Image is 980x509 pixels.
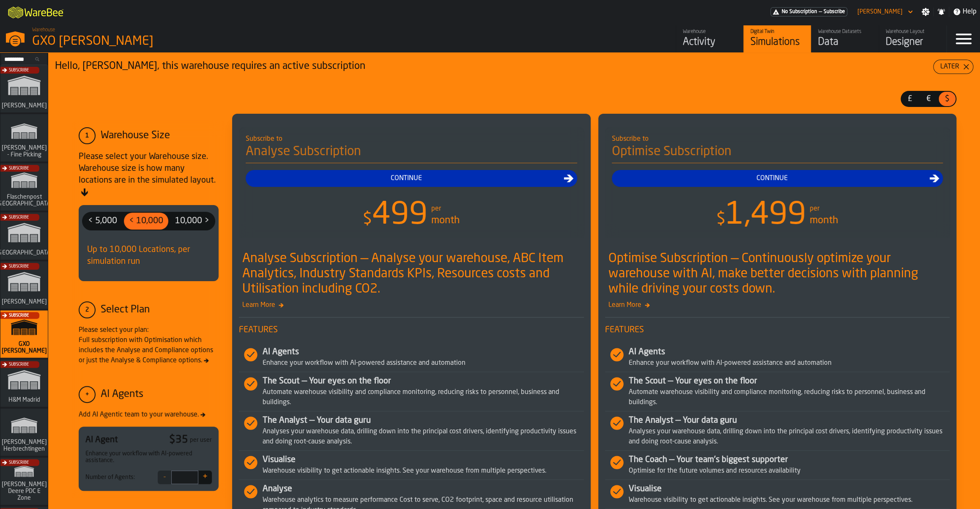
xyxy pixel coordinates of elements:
[963,7,977,17] span: Help
[939,92,955,106] div: thumb
[55,60,933,73] div: Hello, [PERSON_NAME], this warehouse requires an active subscription
[85,474,135,481] div: Number of Agents:
[854,7,914,17] div: DropdownMenuValue-Sebastian Petruch Petruch
[629,466,950,476] div: Optimise for the future volumes and resources availability
[725,200,806,231] span: 1,499
[101,129,170,142] div: Warehouse Size
[363,211,372,228] span: $
[922,93,935,104] span: €
[85,434,118,446] div: AI Agent
[9,166,29,171] span: Subscribe
[79,301,96,318] div: 2
[82,237,215,274] div: Up to 10,000 Locations, per simulation run
[0,457,48,506] a: link-to-/wh/i/9d85c013-26f4-4c06-9c7d-6d35b33af13a/simulations
[818,29,872,35] div: Warehouse Datasets
[818,36,872,49] div: Data
[82,212,123,230] label: button-switch-multi-< 5,000
[629,375,950,387] div: The Scout — Your eyes on the floor
[770,7,847,16] div: Menu Subscription
[170,213,214,230] div: thumb
[79,386,96,403] div: +
[190,437,212,443] div: per user
[629,358,950,368] div: Enhance your workflow with AI-powered assistance and automation
[886,29,939,35] div: Warehouse Layout
[811,25,879,52] a: link-to-/wh/i/baca6aa3-d1fc-43c0-a604-2a1c9d5db74d/data
[716,211,725,228] span: $
[938,91,956,107] label: button-switch-multi-$
[0,310,48,359] a: link-to-/wh/i/baca6aa3-d1fc-43c0-a604-2a1c9d5db74d/simulations
[431,204,441,214] div: per
[79,325,219,366] div: Please select your plan: Full subscription with Optimisation which includes the Analyse and Compl...
[79,410,219,420] div: Add AI Agentic team to your warehouse.
[750,36,804,49] div: Simulations
[172,214,213,228] span: 10,000 >
[919,91,938,107] label: button-switch-multi-€
[629,483,950,495] div: Visualise
[169,212,215,230] label: button-switch-multi-10,000 >
[0,408,48,457] a: link-to-/wh/i/f0a6b354-7883-413a-84ff-a65eb9c31f03/simulations
[918,8,933,16] label: button-toggle-Settings
[629,387,950,408] div: Automate warehouse visibility and compliance monitoring, reducing risks to personnel, business an...
[612,134,943,144] div: Subscribe to
[9,264,29,269] span: Subscribe
[903,93,917,104] span: £
[83,213,122,230] div: thumb
[605,324,950,336] span: Features
[683,36,736,49] div: Activity
[263,358,584,368] div: Enhance your workflow with AI-powered assistance and automation
[0,261,48,310] a: link-to-/wh/i/1653e8cc-126b-480f-9c47-e01e76aa4a88/simulations
[949,7,980,17] label: button-toggle-Help
[9,460,29,465] span: Subscribe
[683,29,736,35] div: Warehouse
[85,450,212,464] div: Enhance your workflow with AI-powered assistance.
[615,173,930,183] div: Continue
[0,65,48,114] a: link-to-/wh/i/72fe6713-8242-4c3c-8adf-5d67388ea6d5/simulations
[629,495,950,505] div: Warehouse visibility to get actionable insights. See your warehouse from multiple perspectives.
[32,27,55,33] span: Warehouse
[79,151,219,198] div: Please select your Warehouse size. Warehouse size is how many locations are in the simulated layout.
[901,91,919,107] label: button-switch-multi-£
[782,9,817,15] span: No Subscription
[629,346,950,358] div: AI Agents
[819,9,822,15] span: —
[249,173,564,183] div: Continue
[101,303,150,317] div: Select Plan
[629,427,950,447] div: Analyses your warehouse data, drilling down into the principal cost drivers, identifying producti...
[372,200,428,231] span: 499
[263,375,584,387] div: The Scout — Your eyes on the floor
[0,163,48,212] a: link-to-/wh/i/a0d9589e-ccad-4b62-b3a5-e9442830ef7e/simulations
[239,300,584,310] span: Learn More
[629,415,950,427] div: The Analyst — Your data guru
[158,471,171,484] button: -
[431,214,460,227] div: month
[810,214,838,227] div: month
[263,483,584,495] div: Analyse
[246,144,577,163] h4: Analyse Subscription
[79,127,96,144] div: 1
[85,214,120,228] span: < 5,000
[824,9,845,15] span: Subscribe
[32,34,260,49] div: GXO [PERSON_NAME]
[263,454,584,466] div: Visualise
[9,68,29,73] span: Subscribe
[612,144,943,163] h4: Optimise Subscription
[263,346,584,358] div: AI Agents
[242,251,584,297] div: Analyse Subscription — Analyse your warehouse, ABC Item Analytics, Industry Standards KPIs, Resou...
[857,8,903,15] div: DropdownMenuValue-Sebastian Petruch Petruch
[940,93,954,104] span: $
[933,60,973,74] button: button-Later
[0,114,48,163] a: link-to-/wh/i/48cbecf7-1ea2-4bc9-a439-03d5b66e1a58/simulations
[9,313,29,318] span: Subscribe
[933,8,949,16] label: button-toggle-Notifications
[629,454,950,466] div: The Coach — Your team's biggest supporter
[239,324,584,336] span: Features
[124,213,168,230] div: thumb
[263,466,584,476] div: Warehouse visibility to get actionable insights. See your warehouse from multiple perspectives.
[879,25,946,52] a: link-to-/wh/i/baca6aa3-d1fc-43c0-a604-2a1c9d5db74d/designer
[101,388,143,401] div: AI Agents
[901,92,918,106] div: thumb
[123,212,169,230] label: button-switch-multi-< 10,000
[263,415,584,427] div: The Analyst — Your data guru
[169,433,188,447] div: $ 35
[263,387,584,408] div: Automate warehouse visibility and compliance monitoring, reducing risks to personnel, business an...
